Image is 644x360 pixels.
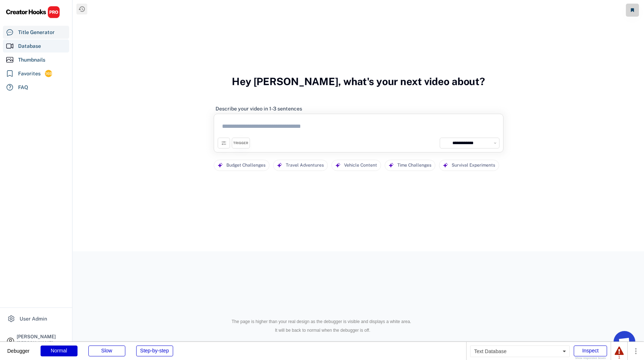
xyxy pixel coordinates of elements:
[7,342,30,353] div: Debugger
[216,105,302,112] div: Describe your video in 1-3 sentences
[233,141,248,146] div: TRIGGER
[18,56,45,64] div: Thumbnails
[17,334,66,339] div: [PERSON_NAME]
[41,346,78,356] div: Normal
[6,6,60,18] img: CHPRO%20Logo.svg
[614,331,635,353] a: Open chat
[18,42,41,50] div: Database
[470,346,570,357] div: Text Database
[574,346,607,356] div: Inspect
[18,29,55,36] div: Title Generator
[226,160,265,171] div: Budget Challenges
[20,315,47,323] div: User Admin
[18,70,41,78] div: Favorites
[615,356,624,359] div: 1
[442,140,448,146] img: channels4_profile.jpg
[574,357,607,360] div: Show responsive boxes
[344,160,377,171] div: Vehicle Content
[232,68,485,95] h3: Hey [PERSON_NAME], what's your next video about?
[286,160,324,171] div: Travel Adventures
[452,160,495,171] div: Survival Experiments
[397,160,431,171] div: Time Challenges
[18,84,28,91] div: FAQ
[88,346,125,356] div: Slow
[17,341,66,354] div: [PERSON_NAME][EMAIL_ADDRESS][DOMAIN_NAME]
[45,71,52,77] div: 169
[136,346,173,356] div: Step-by-step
